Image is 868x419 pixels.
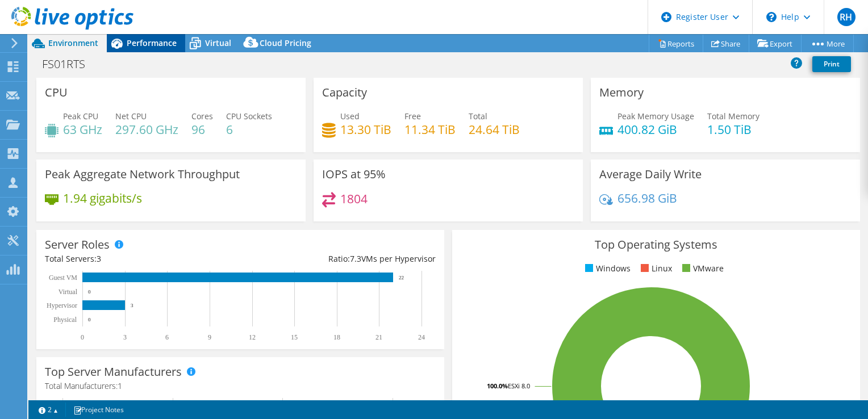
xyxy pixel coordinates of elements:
span: Peak CPU [63,111,98,121]
h3: IOPS at 95% [322,168,386,181]
h4: 400.82 GiB [617,123,694,136]
h3: Average Daily Write [599,168,702,181]
a: Share [703,35,749,52]
h4: 6 [226,123,272,136]
span: Cloud Pricing [260,37,311,48]
span: Total Memory [707,111,759,121]
span: CPU Sockets [226,111,272,121]
h4: 96 [191,123,213,136]
span: 7.3 [350,253,361,264]
a: Print [812,56,851,72]
span: RH [837,8,856,26]
text: 22 [399,275,404,280]
h4: 1.50 TiB [707,123,759,136]
span: Peak Memory Usage [617,111,694,121]
div: Ratio: VMs per Hypervisor [240,253,436,265]
a: Export [749,35,802,52]
text: Virtual [59,288,78,296]
span: 3 [97,253,101,264]
a: 2 [31,403,66,417]
tspan: 100.0% [487,382,508,390]
text: 3 [131,303,133,308]
h4: 1804 [340,192,368,205]
h4: 1.94 gigabits/s [63,192,142,204]
text: 15 [291,333,298,341]
a: Project Notes [65,403,132,417]
text: 3 [123,333,127,341]
h4: 13.30 TiB [340,123,391,136]
h3: Peak Aggregate Network Throughput [45,168,240,181]
div: Total Servers: [45,253,240,265]
h4: 297.60 GHz [115,123,178,136]
h3: Server Roles [45,238,110,251]
h4: Total Manufacturers: [45,380,436,392]
span: Cores [191,111,213,121]
text: 0 [88,289,91,295]
text: Guest VM [49,274,77,282]
h3: Top Operating Systems [461,238,852,251]
span: Total [469,111,487,121]
li: Windows [582,262,631,275]
h4: 63 GHz [63,123,102,136]
h3: CPU [45,86,68,99]
h3: Memory [599,86,644,99]
text: 18 [333,333,340,341]
svg: \n [766,12,777,22]
text: 24 [418,333,425,341]
li: Linux [638,262,672,275]
text: Physical [53,316,77,324]
h3: Capacity [322,86,367,99]
span: 1 [118,380,122,391]
span: Used [340,111,360,121]
text: 9 [208,333,211,341]
a: More [801,35,854,52]
h1: FS01RTS [37,58,103,70]
span: Net CPU [115,111,147,121]
span: Environment [48,37,98,48]
h3: Top Server Manufacturers [45,366,182,378]
text: 21 [375,333,382,341]
span: Performance [127,37,177,48]
span: Free [404,111,421,121]
h4: 24.64 TiB [469,123,520,136]
tspan: ESXi 8.0 [508,382,530,390]
h4: 11.34 TiB [404,123,456,136]
h4: 656.98 GiB [617,192,677,204]
text: Hypervisor [47,301,77,309]
a: Reports [649,35,703,52]
text: 0 [81,333,84,341]
text: 6 [165,333,169,341]
text: 0 [88,317,91,322]
text: 12 [249,333,256,341]
li: VMware [679,262,724,275]
span: Virtual [205,37,231,48]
